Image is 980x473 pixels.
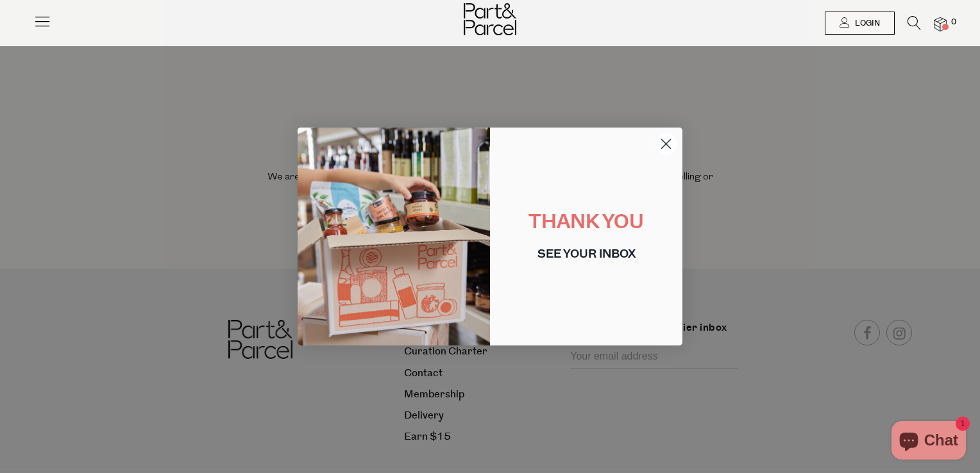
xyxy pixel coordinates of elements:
[464,3,516,35] img: Part&Parcel
[852,18,880,29] span: Login
[298,128,490,345] img: 1625d8db-003b-427e-bd35-278c4d7a1e35.jpeg
[537,249,636,261] span: SEE YOUR INBOX
[888,421,970,463] inbox-online-store-chat: Shopify online store chat
[948,17,959,28] span: 0
[655,133,677,155] button: Close dialog
[934,17,947,31] a: 0
[825,12,895,35] a: Login
[528,213,644,233] span: THANK YOU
